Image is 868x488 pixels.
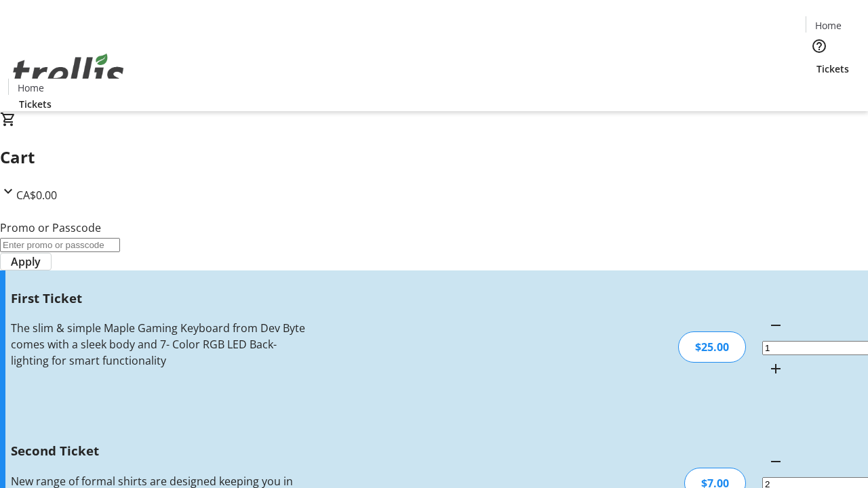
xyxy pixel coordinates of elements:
[806,18,850,33] a: Home
[678,331,746,363] div: $25.00
[816,62,849,76] span: Tickets
[19,97,52,111] span: Tickets
[16,188,57,203] span: CA$0.00
[762,355,789,382] button: Increment by one
[806,33,833,60] button: Help
[11,441,307,460] h3: Second Ticket
[762,448,789,475] button: Decrement by one
[9,81,52,95] a: Home
[8,97,62,111] a: Tickets
[11,289,307,308] h3: First Ticket
[8,39,129,106] img: Orient E2E Organization qZZYhsQYOi's Logo
[815,18,842,33] span: Home
[806,62,860,76] a: Tickets
[18,81,44,95] span: Home
[806,76,833,103] button: Cart
[11,253,41,270] span: Apply
[762,312,789,339] button: Decrement by one
[11,320,307,369] div: The slim & simple Maple Gaming Keyboard from Dev Byte comes with a sleek body and 7- Color RGB LE...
